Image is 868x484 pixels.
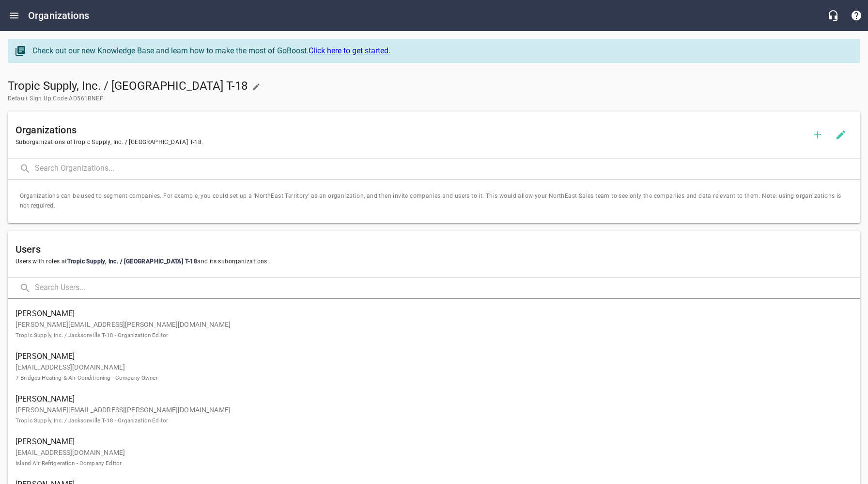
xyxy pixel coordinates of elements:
[28,8,89,23] h6: Organizations
[845,4,868,27] button: Support Portal
[821,4,845,27] button: Live Chat
[15,362,845,383] p: [EMAIL_ADDRESS][DOMAIN_NAME]
[15,351,845,362] span: [PERSON_NAME]
[806,123,829,146] button: Create a new organization
[829,123,852,146] button: Add a new suborganization
[15,417,168,424] small: Tropic Supply, Inc. / Jacksonville T-18 - Organization Editor
[8,345,860,388] a: [PERSON_NAME][EMAIL_ADDRESS][DOMAIN_NAME]7 Bridges Heating & Air Conditioning - Company Owner
[15,257,852,267] span: Users with roles at and its suborganizations.
[15,405,845,425] p: [PERSON_NAME][EMAIL_ADDRESS][PERSON_NAME][DOMAIN_NAME]
[15,460,122,467] small: Island Air Refrigeration - Company Editor
[35,159,860,179] input: Search Organizations...
[8,79,860,94] h5: Tropic Supply, Inc. / [GEOGRAPHIC_DATA] T-18
[15,242,852,257] h6: Users
[67,258,198,265] span: Tropic Supply, Inc. / [GEOGRAPHIC_DATA] T-18
[8,388,860,431] a: [PERSON_NAME][PERSON_NAME][EMAIL_ADDRESS][PERSON_NAME][DOMAIN_NAME]Tropic Supply, Inc. / Jacksonv...
[8,94,860,104] span: Default Sign Up Code: AD561BNEP
[32,45,850,57] div: Check out our new Knowledge Base and learn how to make the most of GoBoost.
[2,4,26,27] button: Open drawer
[15,393,845,405] span: [PERSON_NAME]
[8,303,860,345] a: [PERSON_NAME][PERSON_NAME][EMAIL_ADDRESS][PERSON_NAME][DOMAIN_NAME]Tropic Supply, Inc. / Jacksonv...
[15,138,806,147] span: Suborganizations of .
[15,436,845,448] span: [PERSON_NAME]
[8,179,860,223] span: Organizations can be used to segment companies. For example, you could set up a 'NorthEast Territ...
[15,122,806,138] h6: Organizations
[15,374,158,381] small: 7 Bridges Heating & Air Conditioning - Company Owner
[8,431,860,473] a: [PERSON_NAME][EMAIL_ADDRESS][DOMAIN_NAME]Island Air Refrigeration - Company Editor
[15,320,845,340] p: [PERSON_NAME][EMAIL_ADDRESS][PERSON_NAME][DOMAIN_NAME]
[35,278,860,299] input: Search Users...
[73,139,202,145] span: Tropic Supply, Inc. / [GEOGRAPHIC_DATA] T-18
[15,308,845,320] span: [PERSON_NAME]
[15,332,168,339] small: Tropic Supply, Inc. / Jacksonville T-18 - Organization Editor
[15,448,845,468] p: [EMAIL_ADDRESS][DOMAIN_NAME]
[309,46,390,55] a: Click here to get started.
